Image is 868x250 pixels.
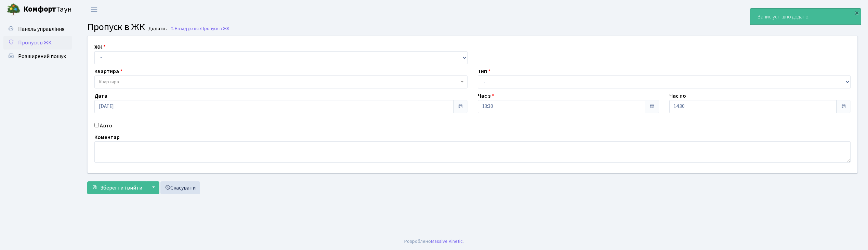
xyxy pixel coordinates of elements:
div: × [853,9,860,16]
div: Запис успішно додано. [750,9,861,25]
a: Скасувати [160,181,200,194]
small: Додати . [147,26,167,32]
span: Панель управління [18,25,64,33]
a: Massive Kinetic [431,238,463,245]
label: Час по [669,92,686,100]
label: Тип [478,67,490,75]
b: КПП4 [846,6,860,13]
label: Коментар [94,133,120,141]
div: Розроблено . [404,238,464,245]
span: Пропуск в ЖК [201,25,229,32]
a: Назад до всіхПропуск в ЖК [170,25,229,32]
a: Панель управління [3,22,72,36]
span: Таун [23,4,72,15]
span: Пропуск в ЖК [87,20,145,34]
span: Зберегти і вийти [100,184,142,192]
label: Час з [478,92,494,100]
b: Комфорт [23,4,56,15]
label: Авто [100,122,112,130]
a: Розширений пошук [3,50,72,63]
label: Квартира [94,67,122,75]
button: Переключити навігацію [86,4,103,15]
label: ЖК [94,43,106,51]
a: КПП4 [846,5,860,14]
span: Розширений пошук [18,53,66,60]
span: Квартира [99,79,119,85]
label: Дата [94,92,107,100]
img: logo.png [7,3,21,16]
button: Зберегти і вийти [87,181,147,194]
span: Пропуск в ЖК [18,39,52,46]
a: Пропуск в ЖК [3,36,72,50]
